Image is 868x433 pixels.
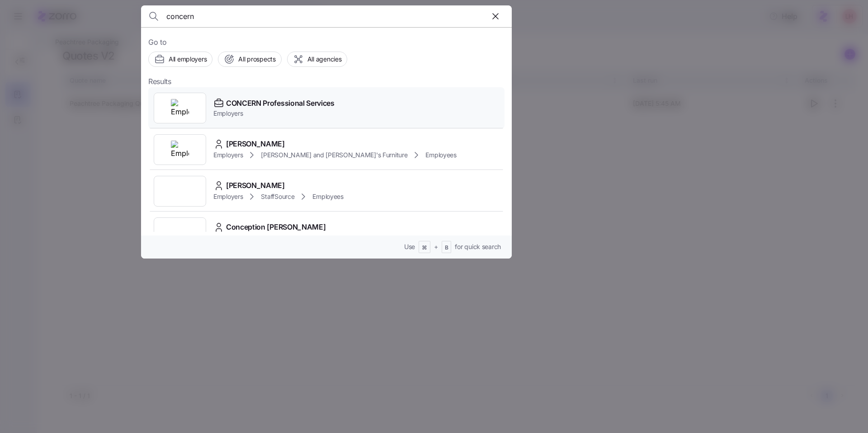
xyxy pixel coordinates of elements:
span: for quick search [455,242,501,251]
span: Go to [148,37,505,48]
span: [PERSON_NAME] [226,180,285,191]
span: Use [404,242,415,251]
span: Results [148,76,171,87]
span: Employers [213,151,243,160]
span: [PERSON_NAME] and [PERSON_NAME]'s Furniture [261,151,407,160]
span: [PERSON_NAME] [226,138,285,150]
span: All agencies [307,55,342,64]
img: Employer logo [171,141,189,159]
span: Employers [213,109,335,118]
span: B [445,244,448,252]
span: ⌘ [422,244,427,252]
button: All employers [148,52,212,67]
span: + [434,242,438,251]
button: All agencies [287,52,348,67]
span: CONCERN Professional Services [226,98,335,109]
button: All prospects [218,52,281,67]
span: All prospects [238,55,275,64]
span: Conception [PERSON_NAME] [226,221,325,233]
span: StaffSource [261,192,294,201]
span: Employers [213,192,243,201]
span: Employees [312,192,343,201]
img: Employer logo [171,99,189,117]
span: Employees [425,151,456,160]
span: All employers [169,55,207,64]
